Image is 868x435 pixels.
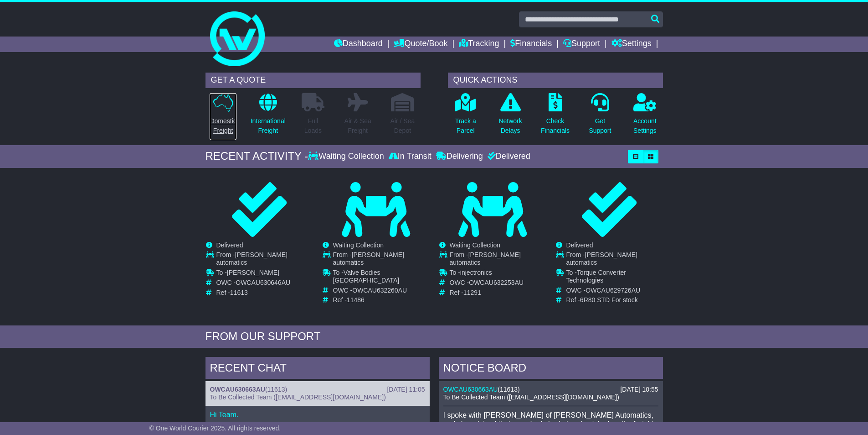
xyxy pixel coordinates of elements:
td: OWC - [450,279,546,289]
a: AccountSettings [633,93,657,141]
span: 6R80 STD For stock [580,296,638,304]
span: 11613 [500,386,518,393]
div: ( ) [210,386,425,393]
td: Ref - [450,289,546,297]
p: Network Delays [498,116,522,136]
p: Domestic Freight [210,116,236,136]
a: Support [563,37,600,52]
a: DomesticFreight [209,93,236,141]
span: Torque Converter Technologies [566,269,627,284]
td: To - [216,269,313,279]
td: From - [566,251,663,269]
a: GetSupport [588,93,611,141]
div: QUICK ACTIONS [448,73,663,88]
p: International Freight [251,116,286,136]
p: Air / Sea Depot [390,116,415,136]
span: OWCAU632260AU [352,287,407,294]
div: RECENT ACTIVITY - [205,150,308,163]
span: © One World Courier 2025. All rights reserved. [149,425,281,432]
span: OWCAU630646AU [236,279,290,286]
span: Delivered [566,241,593,249]
span: Waiting Collection [450,241,501,249]
span: Delivered [216,241,243,249]
td: To - [333,269,429,287]
a: OWCAU630663AU [210,386,265,393]
div: In Transit [386,152,434,162]
div: Waiting Collection [308,152,386,162]
td: From - [216,251,313,269]
span: Valve Bodies [GEOGRAPHIC_DATA] [333,269,400,284]
td: OWC - [333,287,429,297]
td: Ref - [333,296,429,304]
td: OWC - [216,279,313,289]
span: Waiting Collection [333,241,384,249]
p: Track a Parcel [455,116,476,136]
td: Ref - [566,296,663,304]
div: Delivering [434,152,485,162]
span: [PERSON_NAME] [227,269,279,276]
p: Check Financials [541,116,570,136]
a: Tracking [459,37,499,52]
span: [PERSON_NAME] automatics [216,251,288,266]
td: From - [450,251,546,269]
div: FROM OUR SUPPORT [205,330,663,343]
span: 11613 [267,386,285,393]
p: Air & Sea Freight [344,116,371,136]
a: NetworkDelays [498,93,522,141]
div: [DATE] 11:05 [387,386,425,393]
span: injectronics [460,269,492,276]
a: InternationalFreight [250,93,286,141]
p: Get Support [589,116,611,136]
span: To Be Collected Team ([EMAIL_ADDRESS][DOMAIN_NAME]) [443,393,619,401]
div: [DATE] 10:55 [620,386,658,393]
div: GET A QUOTE [205,73,421,88]
span: OWCAU629726AU [586,287,640,294]
p: Account Settings [633,116,657,136]
span: 11613 [230,289,248,296]
a: Dashboard [334,37,383,52]
span: [PERSON_NAME] automatics [450,251,521,266]
div: NOTICE BOARD [439,357,663,382]
td: From - [333,251,429,269]
td: OWC - [566,287,663,297]
div: ( ) [443,386,658,393]
span: 11291 [463,289,481,296]
a: Financials [510,37,552,52]
a: CheckFinancials [540,93,570,141]
span: [PERSON_NAME] automatics [566,251,637,266]
span: [PERSON_NAME] automatics [333,251,404,266]
a: Quote/Book [394,37,447,52]
div: RECENT CHAT [205,357,430,382]
td: Ref - [216,289,313,297]
span: 11486 [347,296,365,304]
a: Settings [611,37,652,52]
span: To Be Collected Team ([EMAIL_ADDRESS][DOMAIN_NAME]) [210,393,386,401]
span: OWCAU632253AU [469,279,524,286]
td: To - [566,269,663,287]
td: To - [450,269,546,279]
a: Track aParcel [455,93,477,141]
a: OWCAU630663AU [443,386,498,393]
div: Delivered [485,152,530,162]
p: Full Loads [302,116,324,136]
